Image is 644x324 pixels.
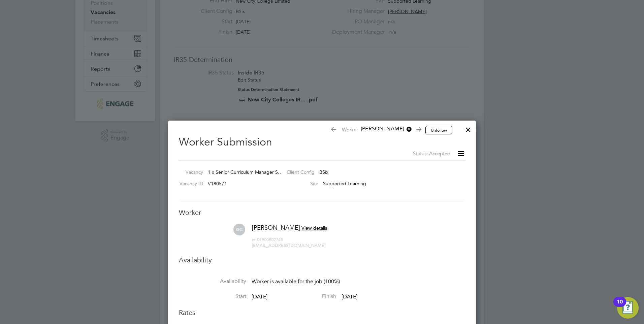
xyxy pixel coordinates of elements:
span: Status: Accepted [413,150,450,157]
label: Start [179,293,246,300]
button: Open Resource Center, 10 new notifications [617,297,639,319]
label: Client Config [281,169,315,175]
label: Site [281,181,318,187]
label: Finish [269,293,336,300]
h3: Availability [179,256,465,264]
label: Vacancy [176,169,203,175]
span: 07900802745 [252,237,283,242]
span: BSix [319,169,328,175]
label: Availability [179,278,246,285]
span: V180571 [208,181,227,187]
h2: Worker Submission [179,130,465,158]
h3: Rates [179,308,465,317]
button: Unfollow [425,126,452,135]
span: Worker [330,125,420,135]
span: [DATE] [252,293,267,300]
span: [PERSON_NAME] [252,224,300,231]
div: 10 [617,302,623,311]
span: [EMAIL_ADDRESS][DOMAIN_NAME] [252,242,325,248]
label: Vacancy ID [176,181,203,187]
span: Supported Learning [323,181,366,187]
span: GC [233,224,245,235]
span: Worker is available for the job (100%) [252,278,340,285]
span: 1 x Senior Curriculum Manager S… [208,169,283,175]
span: [DATE] [342,293,357,300]
h3: Worker [179,208,465,217]
span: View details [301,225,327,231]
span: m: [252,237,257,242]
span: [PERSON_NAME] [358,125,412,133]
